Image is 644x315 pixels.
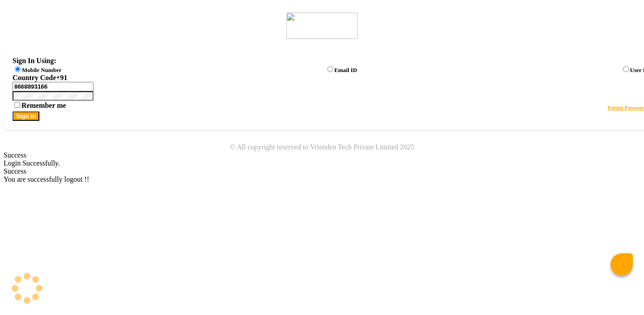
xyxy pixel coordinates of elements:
[606,279,635,306] iframe: chat widget
[13,111,39,121] button: Sign In
[4,167,640,175] div: Success
[4,143,640,151] div: © All copyright reserved to Vrienden Tech Private Limited 2025
[4,159,640,167] div: Login Successfully.
[13,82,93,91] input: Username
[4,151,640,159] div: Success
[13,91,93,101] input: Username
[335,67,357,73] label: Email ID
[4,175,640,183] div: You are successfully logout !!
[14,102,20,108] input: Remember me
[13,57,56,64] label: Sign In Using:
[22,67,61,73] label: Mobile Number
[286,13,358,39] img: logo1.svg
[13,102,66,109] label: Remember me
